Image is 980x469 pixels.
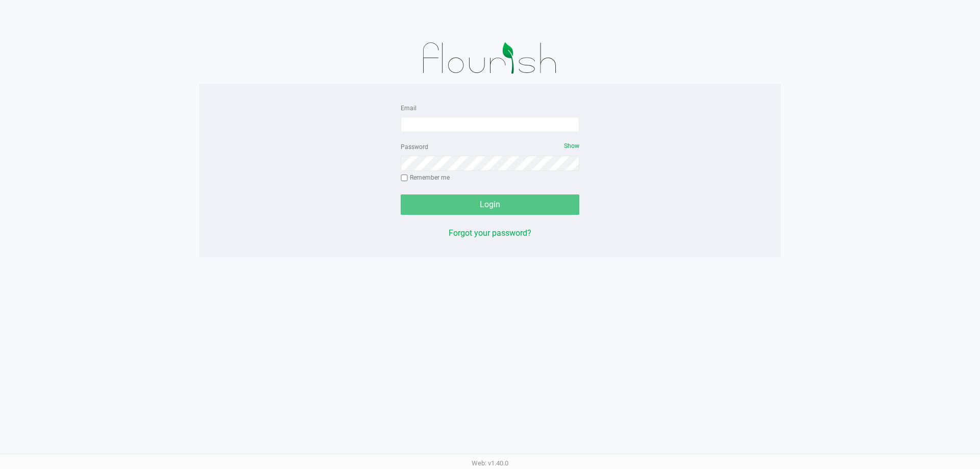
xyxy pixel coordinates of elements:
label: Password [401,142,428,152]
input: Remember me [401,175,408,182]
span: Show [564,142,579,150]
span: Web: v1.40.0 [472,459,508,467]
label: Email [401,104,416,113]
button: Forgot your password? [449,227,531,239]
label: Remember me [401,173,450,182]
